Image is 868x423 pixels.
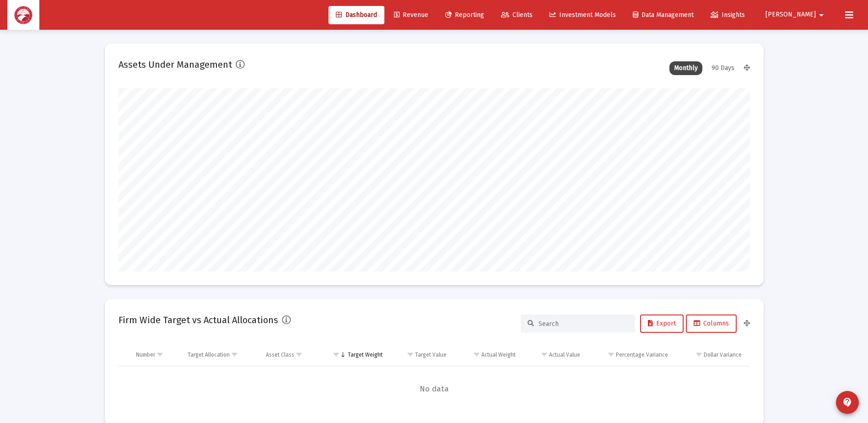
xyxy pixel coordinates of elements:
a: Dashboard [329,6,384,24]
mat-icon: contact_support [842,397,853,408]
span: Clients [501,11,533,19]
div: 90 Days [707,61,739,75]
div: Asset Class [266,351,294,358]
button: [PERSON_NAME] [755,5,838,24]
span: Dashboard [336,11,377,19]
div: Actual Value [549,351,580,358]
h2: Assets Under Management [119,57,232,72]
div: Target Value [415,351,447,358]
span: No data [119,384,750,394]
input: Search [539,320,628,328]
a: Insights [703,6,752,24]
td: Column Dollar Variance [674,344,749,366]
span: Revenue [394,11,428,19]
a: Revenue [387,6,436,24]
div: Percentage Variance [616,351,668,358]
img: Dashboard [14,6,32,24]
td: Column Asset Class [259,344,320,366]
td: Column Target Value [389,344,453,366]
td: Column Target Weight [320,344,389,366]
span: Show filter options for column 'Target Value' [407,351,414,358]
mat-icon: arrow_drop_down [816,6,827,24]
span: [PERSON_NAME] [766,11,816,19]
div: Target Weight [348,351,383,358]
a: Data Management [625,6,701,24]
button: Export [640,315,684,333]
td: Column Percentage Variance [587,344,674,366]
span: Insights [711,11,745,19]
div: Number [136,351,155,358]
td: Column Target Allocation [181,344,259,366]
span: Data Management [633,11,694,19]
a: Investment Models [542,6,623,24]
div: Target Allocation [188,351,230,358]
td: Column Number [129,344,182,366]
h2: Firm Wide Target vs Actual Allocations [119,313,278,327]
span: Show filter options for column 'Dollar Variance' [695,351,702,358]
span: Show filter options for column 'Target Weight' [333,351,340,358]
div: Monthly [669,61,702,75]
span: Show filter options for column 'Target Allocation' [231,351,238,358]
button: Columns [686,315,737,333]
div: Dollar Variance [704,351,742,358]
span: Show filter options for column 'Percentage Variance' [608,351,615,358]
span: Show filter options for column 'Actual Weight' [473,351,480,358]
div: Actual Weight [481,351,516,358]
span: Show filter options for column 'Asset Class' [296,351,302,358]
span: Investment Models [550,11,616,19]
td: Column Actual Weight [453,344,522,366]
span: Show filter options for column 'Actual Value' [541,351,548,358]
a: Clients [494,6,540,24]
a: Reporting [438,6,491,24]
span: Export [648,320,676,327]
span: Reporting [445,11,484,19]
span: Show filter options for column 'Number' [156,351,163,358]
span: Columns [694,320,729,327]
td: Column Actual Value [522,344,587,366]
div: Data grid [119,344,750,412]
